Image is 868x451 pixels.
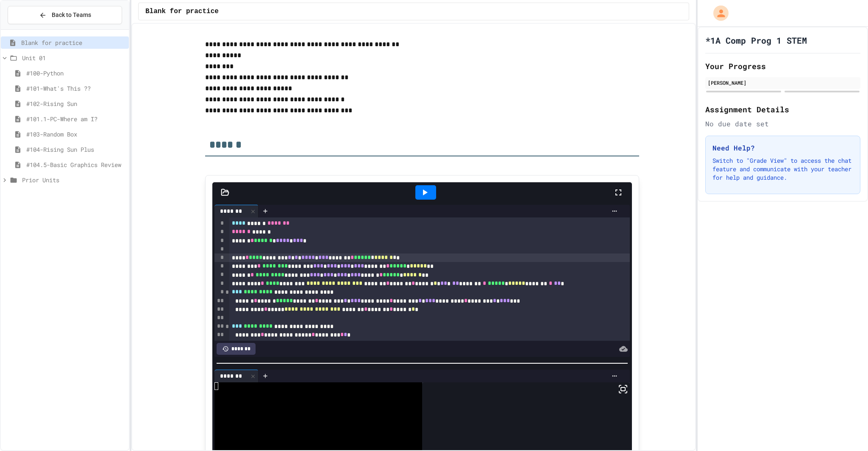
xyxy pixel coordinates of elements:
[26,160,125,169] span: #104.5-Basic Graphics Review
[145,6,219,17] span: Blank for practice
[26,99,125,108] span: #102-Rising Sun
[52,11,91,19] span: Back to Teams
[705,103,860,115] h2: Assignment Details
[26,145,125,154] span: #104-Rising Sun Plus
[708,79,858,86] div: [PERSON_NAME]
[705,60,860,72] h2: Your Progress
[705,34,807,46] h1: *1A Comp Prog 1 STEM
[705,119,860,129] div: No due date set
[712,143,853,153] h3: Need Help?
[26,84,125,93] span: #101-What's This ??
[22,53,125,62] span: Unit 01
[704,3,731,23] div: My Account
[712,156,853,182] p: Switch to "Grade View" to access the chat feature and communicate with your teacher for help and ...
[26,130,125,139] span: #103-Random Box
[26,114,125,123] span: #101.1-PC-Where am I?
[26,69,125,78] span: #100-Python
[22,175,125,184] span: Prior Units
[229,217,630,359] div: To enrich screen reader interactions, please activate Accessibility in Grammarly extension settings
[8,6,122,24] button: Back to Teams
[21,38,125,47] span: Blank for practice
